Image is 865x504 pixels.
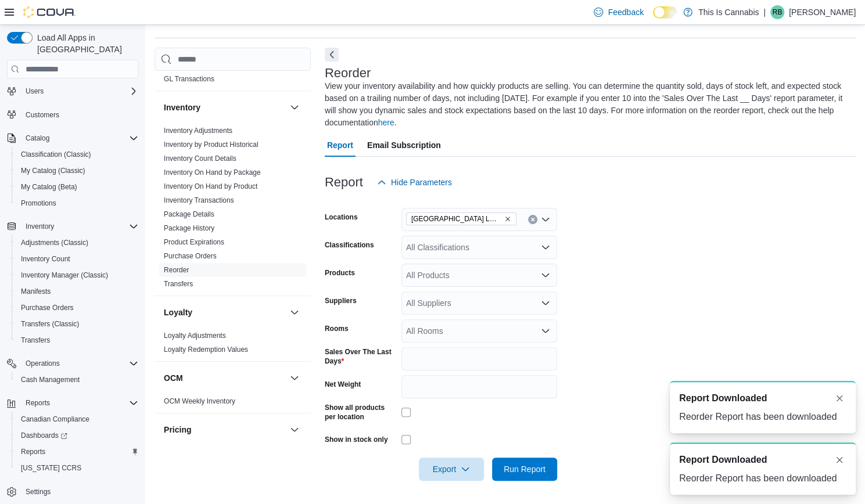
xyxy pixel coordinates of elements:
button: Canadian Compliance [12,411,143,427]
button: Dismiss toast [832,453,846,467]
div: Inventory [155,124,311,296]
span: Cash Management [21,375,80,384]
span: Canadian Compliance [16,412,138,426]
a: Loyalty Adjustments [164,332,226,340]
button: [US_STATE] CCRS [12,460,143,476]
button: Open list of options [541,298,550,308]
a: Purchase Orders [16,301,78,315]
span: Transfers (Classic) [21,319,79,329]
button: Settings [2,483,143,500]
span: Export [426,458,477,481]
span: Operations [21,357,138,370]
button: My Catalog (Classic) [12,163,143,179]
span: Inventory Count Details [164,154,236,163]
span: Purchase Orders [16,301,138,315]
span: RB [773,5,783,19]
span: Customers [26,110,59,120]
button: Classification (Classic) [12,146,143,163]
span: Canadian Compliance [21,415,89,424]
p: [PERSON_NAME] [789,5,856,19]
button: Manifests [12,283,143,300]
div: OCM [155,394,311,413]
span: Loyalty Adjustments [164,331,226,340]
span: WHISTLER LOCATION [406,213,516,225]
a: Cash Management [16,373,84,387]
a: Reorder [164,266,189,274]
label: Show in stock only [325,435,388,444]
span: Classification (Classic) [16,147,138,161]
a: Canadian Compliance [16,412,94,426]
a: Loyalty Redemption Values [164,345,248,354]
span: Washington CCRS [16,461,138,475]
div: Notification [679,391,846,405]
span: Inventory by Product Historical [164,140,259,149]
button: Users [2,83,143,99]
h3: Pricing [164,424,191,435]
a: Inventory Count [16,252,75,266]
a: Customers [21,108,64,122]
a: Package History [164,224,214,232]
span: Reorder [164,265,189,275]
a: Inventory by Product Historical [164,141,259,149]
span: Package History [164,224,214,233]
button: Inventory Count [12,251,143,267]
label: Suppliers [325,296,357,305]
span: My Catalog (Classic) [16,164,138,178]
span: [GEOGRAPHIC_DATA] LOCATION [411,213,502,225]
button: Catalog [21,131,54,145]
span: Inventory [21,219,138,233]
button: Users [21,84,48,98]
button: Transfers (Classic) [12,316,143,332]
span: Inventory Manager (Classic) [16,268,138,282]
span: Load All Apps in [GEOGRAPHIC_DATA] [33,32,138,55]
span: Price Sheet [164,448,200,458]
div: Finance [155,58,311,91]
span: Inventory Count [16,252,138,266]
button: Export [419,458,484,481]
span: Customers [21,107,138,122]
button: Inventory Manager (Classic) [12,267,143,283]
span: Users [26,87,44,96]
a: Transfers (Classic) [16,317,84,331]
span: My Catalog (Classic) [21,166,85,175]
div: Loyalty [155,329,311,361]
span: Inventory On Hand by Product [164,182,257,191]
a: OCM Weekly Inventory [164,397,235,405]
a: My Catalog (Beta) [16,180,82,194]
a: [US_STATE] CCRS [16,461,86,475]
span: GL Transactions [164,74,214,84]
a: Inventory On Hand by Product [164,182,257,190]
a: Feedback [589,1,648,24]
button: OCM [288,371,302,385]
a: Transfers [16,333,55,347]
div: Reorder Report has been downloaded [679,471,846,485]
span: Reports [26,398,50,408]
span: Inventory [26,222,54,231]
img: Cova [23,6,76,18]
button: Purchase Orders [12,300,143,316]
button: Clear input [528,215,537,224]
span: Adjustments (Classic) [16,236,138,250]
span: Promotions [16,196,138,210]
span: Dashboards [16,429,138,442]
button: Reports [2,395,143,411]
button: Next [325,48,339,62]
a: Promotions [16,196,61,210]
span: Package Details [164,210,214,219]
button: Promotions [12,195,143,211]
button: Pricing [164,424,285,435]
span: Manifests [21,287,51,296]
button: Inventory [21,219,59,233]
span: Report [327,134,353,157]
span: Hide Parameters [391,177,452,188]
h3: Report [325,175,363,189]
a: Inventory Manager (Classic) [16,268,113,282]
button: Run Report [492,458,557,481]
h3: OCM [164,372,183,384]
span: Adjustments (Classic) [21,238,88,247]
button: Pricing [288,423,302,437]
div: Pricing [155,446,311,465]
button: OCM [164,372,285,384]
a: Inventory On Hand by Package [164,168,261,177]
button: Dismiss toast [832,391,846,405]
